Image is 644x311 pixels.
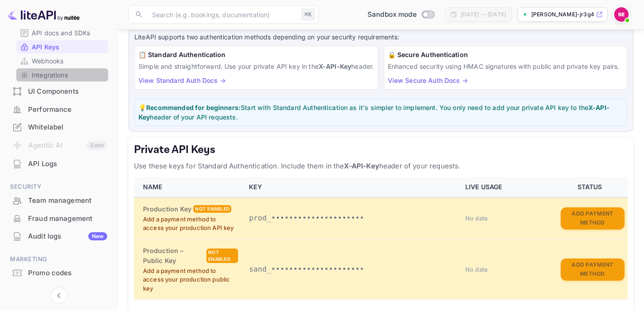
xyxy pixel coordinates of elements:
[7,7,80,22] img: LiteAPI logo
[561,214,625,221] a: Add Payment Method
[146,104,241,111] strong: Recommended for beginners:
[388,77,468,84] a: View Secure Auth Docs →
[16,68,108,81] div: Integrations
[465,266,488,273] span: No data
[5,101,112,119] div: Performance
[143,246,205,266] h6: Production – Public Key
[344,162,379,170] strong: X-API-Key
[5,155,112,172] a: API Logs
[5,83,112,100] a: UI Components
[555,177,628,197] th: STATUS
[5,210,112,227] a: Fraud management
[561,207,625,230] button: Add Payment Method
[5,254,112,264] span: Marketing
[143,267,238,293] p: Add a payment method to access your production public key
[134,143,628,157] h5: Private API Keys
[32,28,91,38] p: API docs and SDKs
[364,10,438,20] div: Switch to Production mode
[5,101,112,118] a: Performance
[20,56,105,66] a: Webhooks
[5,210,112,228] div: Fraud management
[243,177,460,197] th: KEY
[138,103,623,122] p: 💡 Start with Standard Authentication as it's simpler to implement. You only need to add your priv...
[16,26,108,39] div: API docs and SDKs
[20,70,105,80] a: Integrations
[206,249,238,263] div: Not enabled
[388,62,624,71] p: Enhanced security using HMAC signatures with public and private key pairs.
[193,205,231,213] div: Not enabled
[138,104,610,121] strong: X-API-Key
[5,155,112,173] div: API Logs
[5,192,112,209] a: Team management
[5,83,112,100] div: UI Components
[5,192,112,210] div: Team management
[16,54,108,67] div: Webhooks
[32,70,68,80] p: Integrations
[5,119,112,136] div: Whitelabel
[134,161,628,172] p: Use these keys for Standard Authentication. Include them in the header of your requests.
[367,10,417,20] span: Sandbox mode
[20,28,105,38] a: API docs and SDKs
[143,215,238,233] p: Add a payment method to access your production API key
[28,196,107,206] div: Team management
[460,177,555,197] th: LIVE USAGE
[28,214,107,224] div: Fraud management
[388,50,624,60] h6: 🔒 Secure Authentication
[138,62,374,71] p: Simple and straightforward. Use your private API key in the header.
[5,264,112,281] a: Promo codes
[134,177,243,197] th: NAME
[16,40,108,53] div: API Keys
[249,213,454,224] p: prod_•••••••••••••••••••••
[28,122,107,133] div: Whitelabel
[5,228,112,244] a: Audit logsNew
[465,215,488,222] span: No data
[28,159,107,169] div: API Logs
[28,86,107,97] div: UI Components
[88,232,107,240] div: New
[614,7,629,22] img: Saif Elyzal
[301,9,315,20] div: ⌘K
[319,62,351,70] strong: X-API-Key
[143,204,191,214] h6: Production Key
[28,231,107,242] div: Audit logs
[28,105,107,115] div: Performance
[5,119,112,135] a: Whitelabel
[20,42,105,52] a: API Keys
[561,265,625,273] a: Add Payment Method
[531,10,594,19] p: [PERSON_NAME]-jr3g4.nuit...
[5,228,112,245] div: Audit logsNew
[138,50,374,60] h6: 📋 Standard Authentication
[32,42,59,52] p: API Keys
[147,5,298,24] input: Search (e.g. bookings, documentation)
[461,10,506,19] div: [DATE] — [DATE]
[138,77,226,84] a: View Standard Auth Docs →
[561,258,625,281] button: Add Payment Method
[28,268,107,278] div: Promo codes
[249,264,454,275] p: sand_•••••••••••••••••••••
[5,264,112,282] div: Promo codes
[134,32,627,42] p: LiteAPI supports two authentication methods depending on your security requirements:
[32,56,63,66] p: Webhooks
[5,182,112,192] span: Security
[51,287,67,304] button: Collapse navigation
